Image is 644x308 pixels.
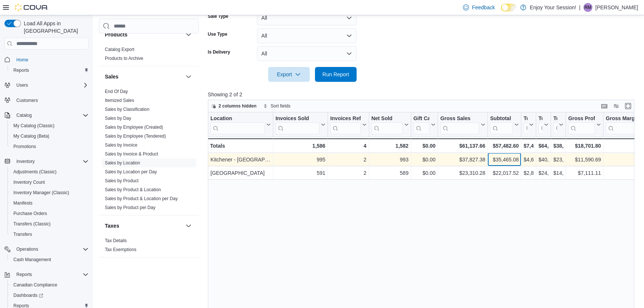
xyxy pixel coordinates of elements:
[568,141,601,150] div: $18,701.80
[10,230,88,239] span: Transfers
[440,169,485,178] div: $23,310.28
[184,72,193,81] button: Sales
[10,121,58,130] a: My Catalog (Classic)
[579,3,580,12] p: |
[568,115,601,134] button: Gross Profit
[13,96,88,105] span: Customers
[105,107,149,112] a: Sales by Classification
[105,151,158,157] span: Sales by Invoice & Product
[10,142,39,151] a: Promotions
[276,115,325,134] button: Invoices Sold
[105,169,157,174] a: Sales by Location per Day
[10,280,60,289] a: Canadian Compliance
[208,31,227,37] label: Use Type
[13,157,38,166] button: Inventory
[490,115,513,134] div: Subtotal
[472,4,495,11] span: Feedback
[413,115,429,134] div: Gift Card Sales
[413,115,429,122] div: Gift Cards
[553,115,557,122] div: Total Cost
[7,198,91,208] button: Manifests
[10,167,88,176] span: Adjustments (Classic)
[490,155,519,164] div: $35,465.08
[568,169,601,178] div: $7,111.11
[600,102,609,110] button: Keyboard shortcuts
[538,141,548,150] div: $64,955.01
[490,169,519,178] div: $22,017.52
[105,238,127,244] span: Tax Details
[13,257,51,263] span: Cash Management
[276,155,325,164] div: 995
[268,67,310,82] button: Export
[330,169,366,178] div: 2
[524,115,528,122] div: Total Tax
[330,155,366,164] div: 2
[105,89,128,94] a: End Of Day
[413,155,435,164] div: $0.00
[13,169,57,175] span: Adjustments (Classic)
[7,121,91,131] button: My Catalog (Classic)
[13,270,35,279] button: Reports
[105,73,183,80] button: Sales
[1,269,91,280] button: Reports
[13,81,31,90] button: Users
[13,133,49,139] span: My Catalog (Beta)
[210,115,271,134] button: Location
[13,81,88,90] span: Users
[260,102,293,110] button: Sort fields
[105,187,161,192] a: Sales by Product & Location
[257,10,357,25] button: All
[10,178,88,187] span: Inventory Count
[7,131,91,141] button: My Catalog (Beta)
[276,115,319,134] div: Invoices Sold
[105,222,119,230] h3: Taxes
[371,169,408,178] div: 589
[490,115,513,122] div: Subtotal
[7,280,91,290] button: Canadian Compliance
[13,111,35,120] button: Catalog
[530,3,576,12] p: Enjoy Your Session!
[13,282,57,288] span: Canadian Compliance
[440,155,485,164] div: $37,827.38
[16,158,35,164] span: Inventory
[10,219,88,228] span: Transfers (Classic)
[13,123,55,129] span: My Catalog (Classic)
[553,115,563,134] button: Total Cost
[13,157,88,166] span: Inventory
[105,205,155,210] a: Sales by Product per Day
[105,98,134,103] a: Itemized Sales
[210,141,271,150] div: Totals
[524,155,534,164] div: $4,610.28
[553,115,557,134] div: Total Cost
[16,246,38,252] span: Operations
[105,178,139,183] a: Sales by Product
[105,222,183,230] button: Taxes
[105,205,155,211] span: Sales by Product per Day
[10,255,54,264] a: Cash Management
[1,95,91,106] button: Customers
[105,142,137,148] span: Sales by Invoice
[105,125,163,130] a: Sales by Employee (Created)
[10,132,88,141] span: My Catalog (Beta)
[10,291,46,300] a: Dashboards
[13,211,47,216] span: Purchase Orders
[10,188,72,197] a: Inventory Manager (Classic)
[13,231,32,237] span: Transfers
[99,87,199,215] div: Sales
[105,97,134,103] span: Itemized Sales
[538,115,548,134] button: Total Invoiced
[16,57,28,63] span: Home
[330,115,360,134] div: Invoices Ref
[208,13,228,19] label: Sale Type
[440,141,485,150] div: $61,137.66
[1,244,91,254] button: Operations
[330,115,366,134] button: Invoices Ref
[524,141,534,150] div: $7,472.41
[219,103,257,109] span: 2 columns hidden
[105,31,183,38] button: Products
[210,115,265,122] div: Location
[595,3,638,12] p: [PERSON_NAME]
[105,133,166,139] span: Sales by Employee (Tendered)
[7,167,91,177] button: Adjustments (Classic)
[538,115,542,122] div: Total Invoiced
